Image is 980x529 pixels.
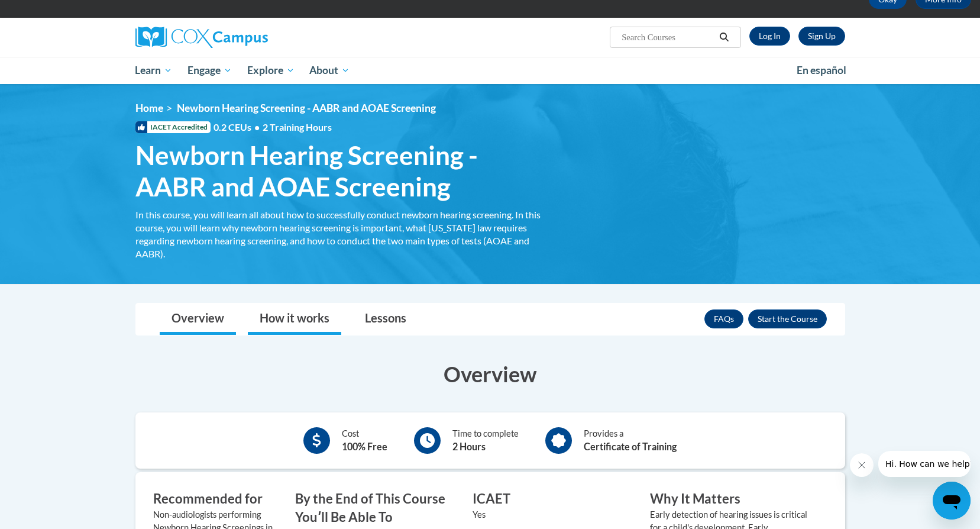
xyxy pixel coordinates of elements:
[160,304,236,335] a: Overview
[248,304,341,335] a: How it works
[302,57,357,84] a: About
[135,27,360,48] a: Cox Campus
[135,63,172,78] span: Learn
[240,57,302,84] a: Explore
[584,441,677,452] b: Certificate of Training
[704,309,743,328] a: FAQs
[715,30,733,44] button: Search
[135,140,544,202] span: Newborn Hearing Screening - AABR and AOAE Screening
[342,441,387,452] b: 100% Free
[135,102,163,114] a: Home
[295,490,455,527] h3: By the End of This Course Youʹll Be Able To
[797,64,846,76] span: En español
[452,441,486,452] b: 2 Hours
[933,482,971,520] iframe: Button to launch messaging window
[473,509,486,520] value: Yes
[850,453,874,477] iframe: Close message
[254,121,260,133] span: •
[135,121,211,133] span: IACET Accredited
[263,121,332,133] span: 2 Training Hours
[214,121,332,134] span: 0.2 CEUs
[473,490,632,508] h3: ICAET
[452,427,519,454] div: Time to complete
[748,309,827,328] button: Enroll
[180,57,240,84] a: Engage
[247,63,295,78] span: Explore
[878,451,971,477] iframe: Message from company
[749,27,790,46] a: Log In
[153,490,277,508] h3: Recommended for
[187,63,232,78] span: Engage
[789,58,854,83] a: En español
[584,427,677,454] div: Provides a
[118,57,863,84] div: Main menu
[7,8,96,18] span: Hi. How can we help?
[135,359,845,389] h3: Overview
[135,27,268,48] img: Cox Campus
[650,490,810,508] h3: Why It Matters
[353,304,418,335] a: Lessons
[309,63,350,78] span: About
[620,30,715,44] input: Search Courses
[177,102,436,114] span: Newborn Hearing Screening - AABR and AOAE Screening
[135,208,544,260] div: In this course, you will learn all about how to successfully conduct newborn hearing screening. I...
[342,427,387,454] div: Cost
[128,57,180,84] a: Learn
[798,27,845,46] a: Register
